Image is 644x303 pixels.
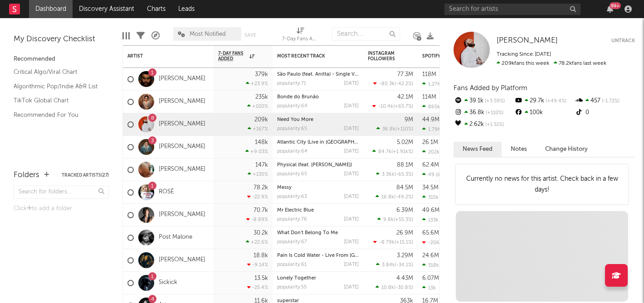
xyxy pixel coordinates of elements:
[397,127,412,132] span: +110 %
[151,23,160,49] div: A&R Pipeline
[159,98,205,106] a: [PERSON_NAME]
[372,149,413,154] div: ( )
[536,142,597,157] button: Change History
[344,240,359,245] div: [DATE]
[254,253,268,259] div: 18.8k
[277,231,359,236] div: What Don't Belong To Me
[396,230,413,236] div: 26.9M
[277,117,313,122] a: Need You More
[497,61,606,66] span: 78.2k fans last week
[247,103,268,109] div: +100 %
[422,230,439,236] div: 65.6M
[382,127,395,132] span: 36.8k
[379,82,395,87] span: -80.3k
[600,99,620,104] span: -1.72 %
[395,217,412,222] span: +55.3 %
[422,172,441,178] div: 49.1k
[397,94,413,100] div: 42.1M
[277,72,369,77] a: São Paulo (feat. Anitta) - Single Version
[14,34,109,45] div: My Discovery Checklist
[484,111,503,115] span: +110 %
[397,253,413,259] div: 3.29M
[379,240,395,245] span: -8.79k
[395,285,412,290] span: -30.8 %
[381,195,394,200] span: 16.8k
[373,239,413,245] div: ( )
[422,262,439,268] div: 318k
[376,126,413,132] div: ( )
[382,172,395,177] span: 3.36k
[159,75,205,83] a: [PERSON_NAME]
[344,81,359,86] div: [DATE]
[422,194,439,200] div: 315k
[159,188,174,196] a: ROSÉ
[397,72,413,77] div: 77.3M
[396,263,412,268] span: -34.1 %
[14,67,100,77] a: Critical Algo/Viral Chart
[277,140,485,145] a: Atlantic City (Live in [GEOGRAPHIC_DATA]) [feat. [PERSON_NAME] and [PERSON_NAME]]
[159,279,177,287] a: Sickick
[344,172,359,177] div: [DATE]
[397,162,413,168] div: 88.1M
[137,23,145,49] div: Filters
[396,207,413,213] div: 6.39M
[159,211,205,219] a: [PERSON_NAME]
[422,94,436,100] div: 114M
[444,4,581,15] input: Search for artists
[456,164,628,204] div: Currently no news for this artist. Check back in a few days!
[277,285,307,290] div: popularity: 55
[376,284,413,290] div: ( )
[377,216,413,222] div: ( )
[376,194,413,200] div: ( )
[159,234,192,241] a: Post Malone
[277,217,307,222] div: popularity: 76
[277,194,307,199] div: popularity: 63
[277,276,359,281] div: Lonely Together
[422,285,436,291] div: 13k
[454,95,514,107] div: 39.1k
[454,142,502,157] button: News Feed
[277,117,359,122] div: Need You More
[396,240,412,245] span: +15.1 %
[514,107,574,119] div: 100k
[397,139,413,145] div: 5.02M
[277,262,307,267] div: popularity: 61
[246,239,268,245] div: +22.6 %
[277,163,352,168] a: Physical (feat. [PERSON_NAME])
[159,256,205,264] a: [PERSON_NAME]
[607,5,613,13] button: 99+
[395,195,412,200] span: -49.2 %
[422,207,439,213] div: 49.6M
[277,149,307,154] div: popularity: 64
[248,126,268,132] div: +167 %
[246,216,268,222] div: -8.89 %
[454,119,514,130] div: 2.62k
[190,31,226,37] span: Most Notified
[344,262,359,267] div: [DATE]
[422,240,442,245] div: -206k
[277,185,292,190] a: Messy
[422,53,490,59] div: Spotify Monthly Listeners
[395,104,412,109] span: +65.7 %
[422,117,439,123] div: 44.9M
[127,53,195,59] div: Artist
[454,107,514,119] div: 36.8k
[277,253,401,258] a: Pain Is Cold Water - Live From [GEOGRAPHIC_DATA]
[277,253,359,258] div: Pain Is Cold Water - Live From Fenway Park
[277,95,359,100] div: Bonde do Brunão
[246,81,268,87] div: +23.9 %
[277,81,306,86] div: popularity: 71
[514,95,574,107] div: 29.7k
[277,172,307,177] div: popularity: 65
[381,285,394,290] span: 10.8k
[254,117,268,123] div: 209k
[14,203,109,214] div: Click to add a folder.
[277,140,359,145] div: Atlantic City (Live in Jersey) [feat. Bruce Springsteen and Kings of Leon]
[484,122,504,127] span: +1.51 %
[372,103,413,109] div: ( )
[497,36,558,45] a: [PERSON_NAME]
[422,253,439,259] div: 24.6M
[396,172,412,177] span: -65.3 %
[159,166,205,173] a: [PERSON_NAME]
[393,149,412,154] span: +1.91k %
